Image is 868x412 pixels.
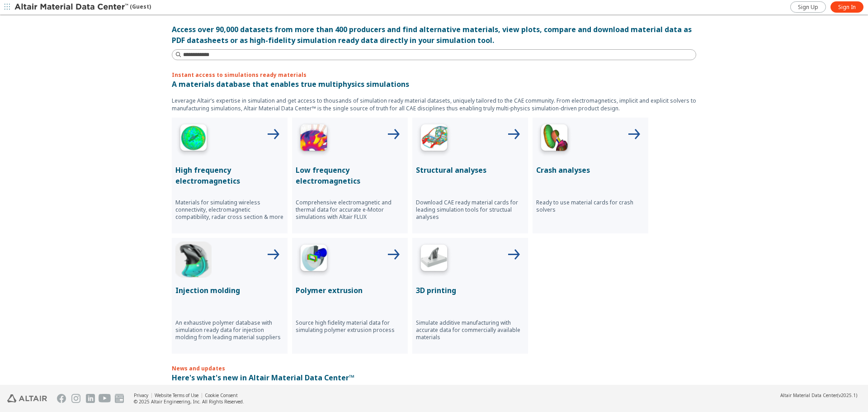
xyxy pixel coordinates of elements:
div: (v2025.1) [780,392,857,398]
button: Low Frequency IconLow frequency electromagneticsComprehensive electromagnetic and thermal data fo... [292,118,408,233]
div: Access over 90,000 datasets from more than 400 producers and find alternative materials, view plo... [172,24,696,46]
div: © 2025 Altair Engineering, Inc. All Rights Reserved. [134,398,244,405]
img: Structural Analyses Icon [416,121,452,157]
p: Simulate additive manufacturing with accurate data for commercially available materials [416,319,524,341]
a: Cookie Consent [205,392,238,398]
p: Comprehensive electromagnetic and thermal data for accurate e-Motor simulations with Altair FLUX [296,199,404,221]
span: Sign In [838,4,856,11]
p: News and updates [172,365,696,372]
button: 3D Printing Icon3D printingSimulate additive manufacturing with accurate data for commercially av... [412,238,528,354]
p: Leverage Altair’s expertise in simulation and get access to thousands of simulation ready materia... [172,97,696,112]
p: Structural analyses [416,165,524,175]
p: Instant access to simulations ready materials [172,71,696,79]
p: High frequency electromagnetics [175,165,284,186]
button: Polymer Extrusion IconPolymer extrusionSource high fidelity material data for simulating polymer ... [292,238,408,354]
img: Altair Engineering [7,394,47,403]
p: 3D printing [416,285,524,296]
p: Polymer extrusion [296,285,404,296]
span: Sign Up [798,4,818,11]
img: Crash Analyses Icon [536,121,572,157]
p: Low frequency electromagnetics [296,165,404,186]
p: Injection molding [175,285,284,296]
p: Source high fidelity material data for simulating polymer extrusion process [296,319,404,334]
img: Low Frequency Icon [296,121,332,157]
button: Crash Analyses IconCrash analysesReady to use material cards for crash solvers [533,118,648,233]
span: Altair Material Data Center [780,392,837,398]
p: Crash analyses [536,165,645,175]
button: High Frequency IconHigh frequency electromagneticsMaterials for simulating wireless connectivity,... [172,118,288,233]
img: Polymer Extrusion Icon [296,242,332,278]
img: Injection Molding Icon [175,242,212,278]
div: (Guest) [14,3,151,12]
img: High Frequency Icon [175,121,212,157]
img: Altair Material Data Center [14,3,130,12]
a: Sign Up [790,1,826,13]
p: Materials for simulating wireless connectivity, electromagnetic compatibility, radar cross sectio... [175,199,284,221]
button: Structural Analyses IconStructural analysesDownload CAE ready material cards for leading simulati... [412,118,528,233]
p: Ready to use material cards for crash solvers [536,199,645,213]
p: Here's what's new in Altair Material Data Center™ [172,372,696,383]
a: Privacy [134,392,148,398]
p: Download CAE ready material cards for leading simulation tools for structual analyses [416,199,524,221]
a: Website Terms of Use [155,392,198,398]
a: Sign In [830,1,863,13]
img: 3D Printing Icon [416,242,452,278]
p: An exhaustive polymer database with simulation ready data for injection molding from leading mate... [175,319,284,341]
p: A materials database that enables true multiphysics simulations [172,79,696,90]
button: Injection Molding IconInjection moldingAn exhaustive polymer database with simulation ready data ... [172,238,288,354]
